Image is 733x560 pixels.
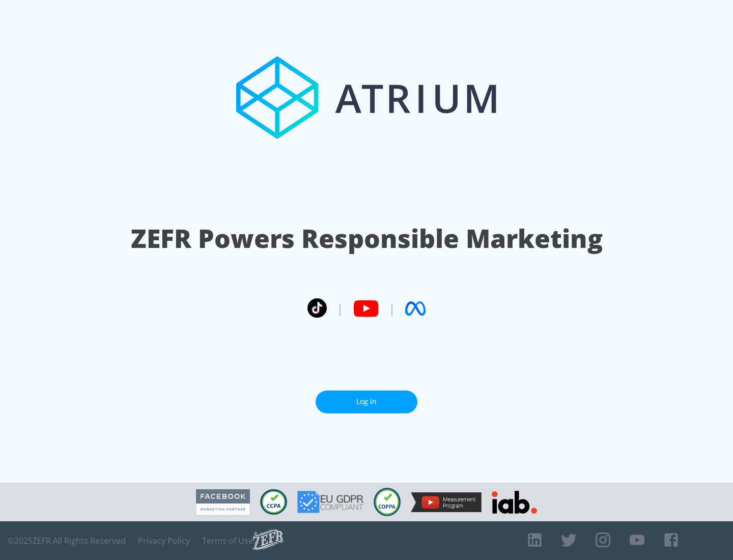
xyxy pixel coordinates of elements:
span: | [389,301,395,316]
img: COPPA Compliant [374,488,401,516]
span: © 2025 ZEFR All Rights Reserved [8,536,126,546]
img: CCPA Compliant [260,489,287,515]
img: IAB [492,491,537,514]
h1: ZEFR Powers Responsible Marketing [131,221,603,256]
img: Facebook Marketing Partner [196,489,250,515]
span: | [337,301,343,316]
a: Terms of Use [202,536,253,546]
a: Privacy Policy [138,536,190,546]
a: Log In [316,390,417,413]
img: YouTube Measurement Program [411,492,482,512]
img: GDPR Compliant [297,491,363,513]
